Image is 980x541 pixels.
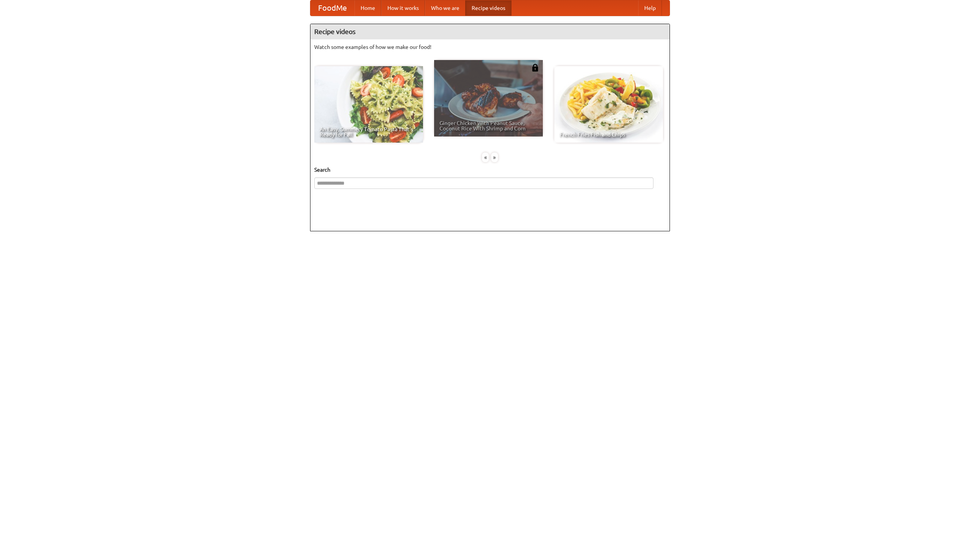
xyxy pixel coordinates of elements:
[482,153,489,162] div: «
[465,0,511,16] a: Recipe videos
[491,153,498,162] div: »
[310,0,354,16] a: FoodMe
[354,0,381,16] a: Home
[314,43,666,51] p: Watch some examples of how we make our food!
[320,127,418,137] span: An Easy, Summery Tomato Pasta That's Ready for Fall
[314,66,423,143] a: An Easy, Summery Tomato Pasta That's Ready for Fall
[381,0,425,16] a: How it works
[425,0,465,16] a: Who we are
[560,132,658,137] span: French Fries Fish and Chips
[531,64,539,71] img: 483408.png
[638,0,662,16] a: Help
[554,66,663,143] a: French Fries Fish and Chips
[310,24,670,39] h4: Recipe videos
[314,166,666,174] h5: Search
